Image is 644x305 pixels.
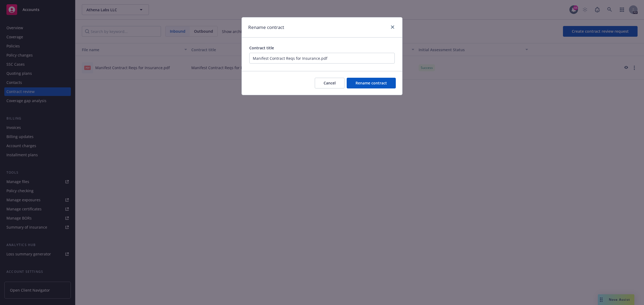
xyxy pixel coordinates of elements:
input: Enter a title for this contract [249,53,395,64]
span: Contract title [249,45,274,50]
h1: Rename contract [248,24,284,31]
span: Cancel [324,80,336,85]
button: Cancel [315,78,345,88]
button: Rename contract [347,78,396,88]
a: close [389,24,396,30]
span: Rename contract [356,80,387,85]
